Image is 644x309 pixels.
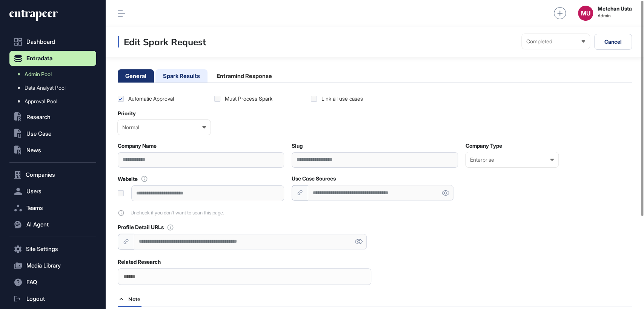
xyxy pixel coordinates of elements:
[594,34,632,50] button: Cancel
[128,95,174,102] div: Automatic Approval
[13,95,96,108] a: Approval Pool
[26,296,45,302] span: Logout
[26,147,41,153] span: News
[118,224,164,230] label: Profile Detail URLs
[466,143,502,149] label: Company Type
[25,98,57,104] span: Approval Pool
[26,172,55,178] span: Companies
[9,275,96,290] button: FAQ
[9,217,96,232] button: AI Agent
[9,143,96,158] button: News
[321,95,363,102] div: Link all use cases
[225,95,272,102] div: Must Process Spark
[118,176,138,182] label: Website
[9,291,96,306] a: Logout
[26,39,55,45] span: Dashboard
[26,246,58,252] span: Site Settings
[578,6,593,21] button: MU
[26,263,61,269] span: Media Library
[9,34,96,49] a: Dashboard
[13,67,96,81] a: Admin Pool
[9,126,96,141] button: Use Case
[9,242,96,257] button: Site Settings
[155,69,207,83] li: Spark Results
[9,51,96,66] button: Entradata
[292,143,303,149] label: Slug
[598,6,632,12] strong: Metehan Usta
[26,222,49,228] span: AI Agent
[26,279,37,285] span: FAQ
[118,292,141,306] div: Note
[26,131,51,137] span: Use Case
[9,200,96,216] button: Teams
[292,176,336,182] label: Use Case Sources
[118,143,157,149] label: Company Name
[13,81,96,95] a: Data Analyst Pool
[209,69,280,83] li: Entramind Response
[26,188,41,194] span: Users
[25,71,52,77] span: Admin Pool
[26,114,51,120] span: Research
[598,13,632,18] span: Admin
[118,69,154,83] li: General
[9,258,96,273] button: Media Library
[25,85,66,91] span: Data Analyst Pool
[26,55,52,61] span: Entradata
[26,205,43,211] span: Teams
[118,259,161,265] label: Related Research
[9,167,96,182] button: Companies
[118,36,206,47] h3: Edit Spark Request
[9,110,96,125] button: Research
[131,210,224,216] span: Uncheck if you don't want to scan this page.
[118,110,136,116] label: Priority
[9,184,96,199] button: Users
